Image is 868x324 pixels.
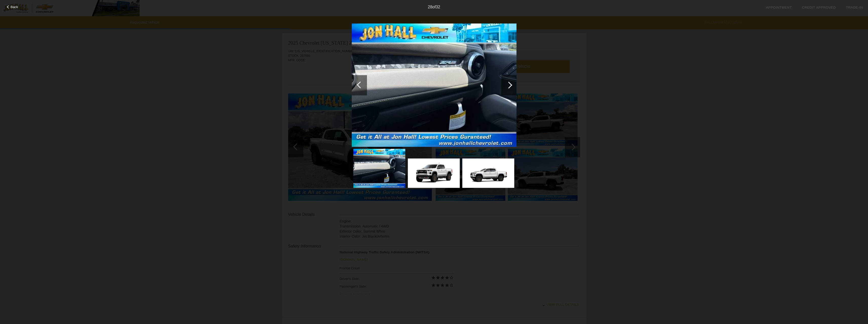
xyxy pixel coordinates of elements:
[11,5,18,9] span: Back
[428,5,432,9] span: 28
[353,149,405,188] img: 28.jpg
[436,5,440,9] span: 32
[846,6,863,9] a: Trade-In
[352,23,516,147] img: 28.jpg
[766,6,792,9] a: Appointment
[462,159,514,188] img: 2.jpg
[408,159,460,188] img: 1.jpg
[802,6,836,9] a: Credit Approved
